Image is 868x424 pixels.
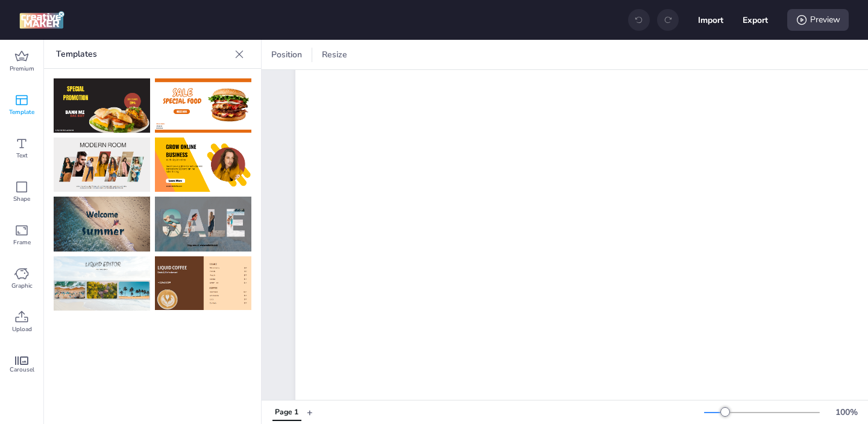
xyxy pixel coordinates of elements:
span: Graphic [11,281,33,291]
img: zNDi6Os.png [54,78,150,133]
div: Tabs [266,402,307,423]
span: Position [269,48,304,61]
div: Preview [787,9,849,31]
img: RDvpeV0.png [155,78,251,133]
img: logo Creative Maker [19,11,64,29]
img: NXLE4hq.png [155,197,251,251]
span: Frame [13,238,31,247]
button: Import [698,7,723,33]
span: Carousel [10,365,34,375]
span: Template [9,107,34,117]
button: Export [743,7,768,33]
span: Shape [13,194,30,204]
p: Templates [56,40,230,69]
span: Text [16,151,28,160]
span: Resize [319,48,350,61]
img: ypUE7hH.png [54,138,150,192]
span: Upload [12,324,32,334]
img: 881XAHt.png [155,138,251,192]
span: Premium [10,64,34,74]
img: wiC1eEj.png [54,197,150,251]
img: P4qF5We.png [54,256,150,311]
div: 100 % [832,406,861,419]
div: Page 1 [275,407,298,418]
img: WX2aUtf.png [155,256,251,311]
button: + [307,402,313,423]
